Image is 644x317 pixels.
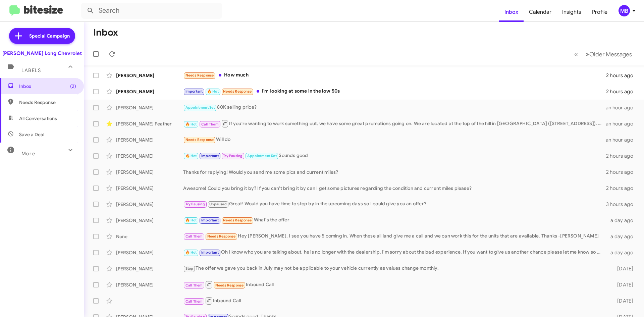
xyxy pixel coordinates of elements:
span: 🔥 Hot [207,89,219,94]
div: MB [619,5,630,16]
button: MB [613,5,637,16]
span: Appointment Set [185,105,215,110]
button: Next [582,47,636,61]
span: Needs Response [223,218,252,222]
span: More [21,151,35,157]
span: (2) [70,83,76,90]
div: Inbound Call [183,297,606,305]
span: » [586,50,589,58]
div: [DATE] [606,298,639,304]
a: Profile [587,2,613,22]
div: an hour ago [606,137,639,143]
span: Save a Deal [19,131,44,138]
a: Special Campaign [9,28,75,44]
div: 2 hours ago [606,88,639,95]
div: a day ago [606,217,639,224]
div: an hour ago [606,120,639,127]
h1: Inbox [93,27,118,38]
span: Call Them [201,122,219,126]
a: Insights [557,2,587,22]
span: All Conversations [19,115,57,122]
div: What's the offer [183,216,606,224]
span: « [574,50,578,58]
span: 🔥 Hot [185,218,197,222]
span: Important [201,154,219,158]
div: 2 hours ago [606,185,639,192]
div: [PERSON_NAME] Feather [116,120,183,127]
nav: Page navigation example [571,47,636,61]
span: Needs Response [19,99,76,106]
span: Stop [185,266,194,271]
div: an hour ago [606,104,639,111]
div: I'm looking at some in the low 50s [183,88,606,95]
span: Needs Response [185,138,214,142]
span: Unpaused [209,202,227,206]
div: How much [183,71,606,79]
div: [PERSON_NAME] [116,72,183,79]
div: Hey [PERSON_NAME], I see you have 5 coming in. When these all land give me a call and we can work... [183,232,606,240]
div: 2 hours ago [606,153,639,159]
div: None [116,233,183,240]
span: Needs Response [207,234,236,239]
span: Important [185,89,203,94]
div: Great! Would you have time to stop by in the upcoming days so I could give you an offer? [183,200,606,208]
div: [DATE] [606,265,639,272]
div: 2 hours ago [606,72,639,79]
div: [PERSON_NAME] [116,137,183,143]
div: Thanks for replying! Would you send me some pics and current miles? [183,169,606,175]
span: Special Campaign [29,33,70,39]
span: Important [201,218,219,222]
div: 80K selling price? [183,104,606,111]
span: Older Messages [589,51,632,58]
span: Needs Response [185,73,214,77]
div: [PERSON_NAME] [116,217,183,224]
div: 3 hours ago [606,201,639,208]
div: a day ago [606,233,639,240]
span: Appointment Set [247,154,277,158]
span: Important [201,250,219,255]
span: Labels [21,67,41,73]
div: Inbound Call [183,280,606,289]
span: 🔥 Hot [185,122,197,126]
div: Sounds good [183,152,606,160]
span: Call Them [185,299,203,304]
div: If you're wanting to work something out, we have some great promotions going on. We are located a... [183,119,606,128]
span: Needs Response [215,283,244,287]
div: [PERSON_NAME] [116,185,183,192]
span: 🔥 Hot [185,154,197,158]
div: a day ago [606,249,639,256]
div: [PERSON_NAME] [116,265,183,272]
div: 2 hours ago [606,169,639,175]
button: Previous [570,47,582,61]
div: Oh I know who you are talking about, he is no longer with the dealership. I'm sorry about the bad... [183,249,606,256]
span: Try Pausing [223,154,243,158]
span: 🔥 Hot [185,250,197,255]
span: Inbox [19,83,76,90]
div: [PERSON_NAME] Long Chevrolet [2,50,82,57]
input: Search [81,3,222,19]
div: [PERSON_NAME] [116,169,183,175]
div: [PERSON_NAME] [116,104,183,111]
div: [DATE] [606,281,639,288]
span: Call Them [185,283,203,287]
span: Try Pausing [185,202,205,206]
a: Inbox [499,2,524,22]
div: [PERSON_NAME] [116,281,183,288]
div: Will do [183,136,606,144]
div: [PERSON_NAME] [116,249,183,256]
div: [PERSON_NAME] [116,153,183,159]
span: Needs Response [223,89,252,94]
a: Calendar [524,2,557,22]
span: Call Them [185,234,203,239]
div: The offer we gave you back in July may not be applicable to your vehicle currently as values chan... [183,265,606,272]
div: [PERSON_NAME] [116,201,183,208]
div: Awesome! Could you bring it by? If you can't bring it by can I get some pictures regarding the co... [183,185,606,192]
div: [PERSON_NAME] [116,88,183,95]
